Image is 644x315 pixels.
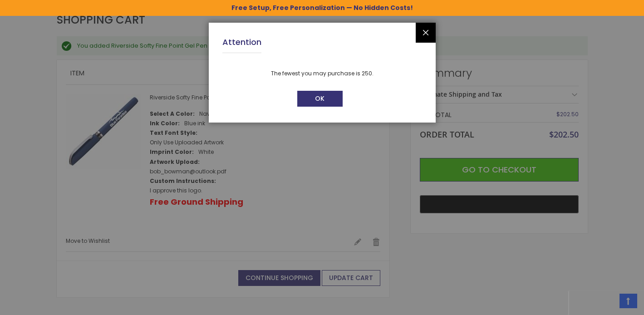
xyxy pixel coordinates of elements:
[315,94,324,103] span: OK
[569,290,644,315] iframe: Google Customer Reviews
[222,36,261,53] h1: Attention
[222,70,422,77] div: The fewest you may purchase is 250.
[297,91,343,107] button: OK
